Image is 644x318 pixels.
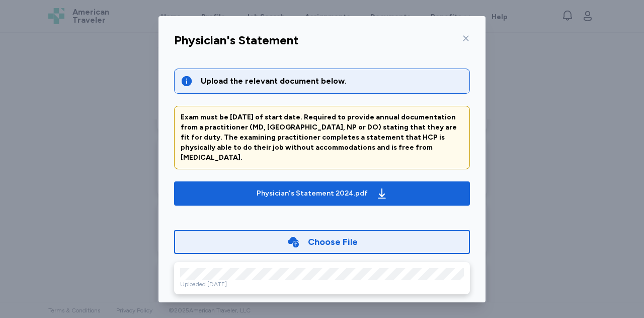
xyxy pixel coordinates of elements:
div: Uploaded [DATE] [180,280,464,288]
button: Physician's Statement 2024.pdf [174,181,470,206]
div: Exam must be [DATE] of start date. Required to provide annual documentation from a practitioner (... [181,112,463,163]
div: Physician's Statement [174,32,298,48]
div: Upload the relevant document below. [201,75,463,87]
div: Physician's Statement 2024.pdf [257,188,368,199]
div: Choose File [308,235,358,249]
